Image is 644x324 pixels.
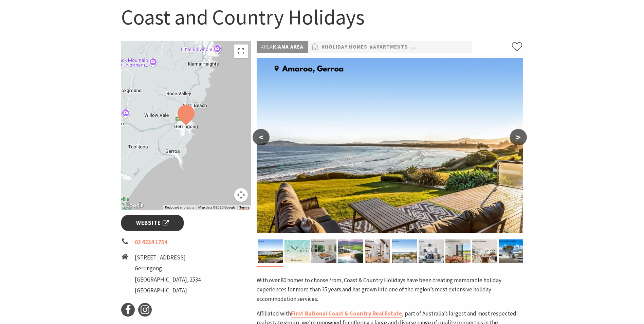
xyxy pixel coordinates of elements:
[257,41,308,53] p: Kiama Area
[261,43,273,50] span: Area
[410,43,478,51] a: #Budget & backpackers
[135,275,201,284] li: [GEOGRAPHIC_DATA], 2534
[198,205,235,209] span: Map data ©2025 Google
[234,44,248,58] button: Toggle fullscreen view
[136,218,169,228] span: Website
[510,129,527,145] button: >
[135,253,201,262] li: [STREET_ADDRESS]
[123,201,145,210] a: Open this area in Google Maps (opens a new window)
[234,188,248,202] button: Map camera controls
[239,205,249,210] a: Terms (opens in new tab)
[253,129,270,145] button: <
[135,286,201,295] li: [GEOGRAPHIC_DATA]
[165,205,194,210] button: Keyboard shortcuts
[257,276,523,304] p: With over 80 homes to choose from, Coast & Country Holidays have been creating memorable holiday ...
[121,215,184,231] a: Website
[257,310,291,317] span: Affiliated with
[370,43,408,51] a: #Apartments
[135,238,167,246] a: 02 4234 1754
[123,201,145,210] img: Google
[135,264,201,273] li: Gerringong
[121,3,523,31] h1: Coast and Country Holidays
[321,43,367,51] a: #Holiday Homes
[291,310,402,318] a: First National Coast & Country Real Estate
